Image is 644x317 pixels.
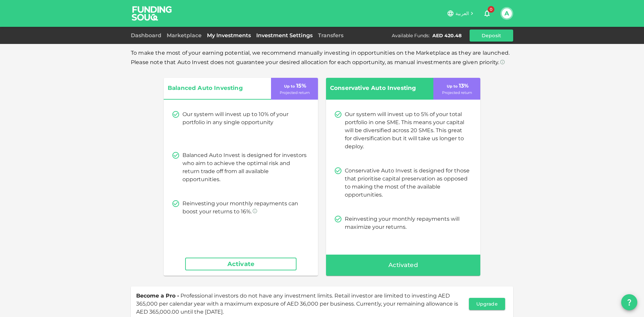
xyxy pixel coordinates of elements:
[392,32,430,39] div: Available Funds :
[164,32,204,39] a: Marketplace
[182,200,307,216] p: Reinvesting your monthly repayments can boost your returns to 16%.
[469,298,505,310] button: Upgrade
[488,6,494,13] span: 0
[502,8,512,18] button: A
[182,151,307,183] p: Balanced Auto Invest is designed for investors who aim to achieve the optimal risk and return tra...
[254,32,315,39] a: Investment Settings
[442,90,472,96] p: Projected return
[204,32,254,39] a: My Investments
[136,293,179,299] span: Become a Pro -
[447,84,458,89] span: Up to
[315,32,346,39] a: Transfers
[345,110,470,151] p: Our system will invest up to 5% of your total portfolio in one SME. This means your capital will ...
[470,30,513,42] button: Deposit
[168,83,258,93] span: Balanced Auto Investing
[345,167,470,199] p: Conservative Auto Invest is designed for those that prioritise capital preservation as opposed to...
[330,83,421,93] span: Conservative Auto Investing
[480,7,494,20] button: 0
[131,32,164,39] a: Dashboard
[455,10,469,16] span: العربية
[283,82,306,90] p: 15 %
[182,110,307,126] p: Our system will invest up to 10% of your portfolio in any single opportunity
[284,84,295,89] span: Up to
[432,32,462,39] div: AED 420.48
[345,215,470,231] p: Reinvesting your monthly repayments will maximize your returns.
[621,294,637,310] button: question
[185,258,297,270] button: Activate
[445,82,469,90] p: 13 %
[131,50,509,65] span: To make the most of your earning potential, we recommend manually investing in opportunities on t...
[136,293,458,315] span: Professional investors do not have any investment limits. Retail investor are limited to investin...
[388,260,418,271] span: Activated
[280,90,310,96] p: Projected return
